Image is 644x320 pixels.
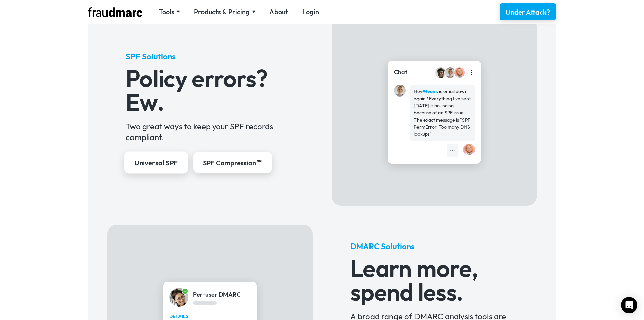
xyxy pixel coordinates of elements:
[126,51,294,62] h5: SPF Solutions
[414,88,472,138] div: Hey , is email down again? Everything I've sent [DATE] is bouncing because of an SPF issue. The e...
[500,3,556,20] a: Under Attack?
[124,152,188,174] a: Universal SPF
[134,158,178,168] div: Universal SPF
[193,152,272,173] a: SPF Compression℠
[159,7,180,17] div: Tools
[350,241,518,252] h5: DMARC Solutions
[126,66,294,114] h3: Policy errors? Ew.
[422,88,437,94] strong: @team
[126,121,294,143] div: Two great ways to keep your SPF records compliant.
[159,7,174,17] div: Tools
[506,7,550,17] div: Under Attack?
[194,7,255,17] div: Products & Pricing
[269,7,288,17] a: About
[193,290,241,299] div: Per-user DMARC
[169,313,251,320] div: details
[203,158,263,168] div: SPF Compression℠
[194,7,250,17] div: Products & Pricing
[394,68,407,77] div: Chat
[350,256,518,304] h3: Learn more, spend less.
[302,7,319,17] a: Login
[450,147,455,154] div: •••
[621,297,637,313] div: Open Intercom Messenger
